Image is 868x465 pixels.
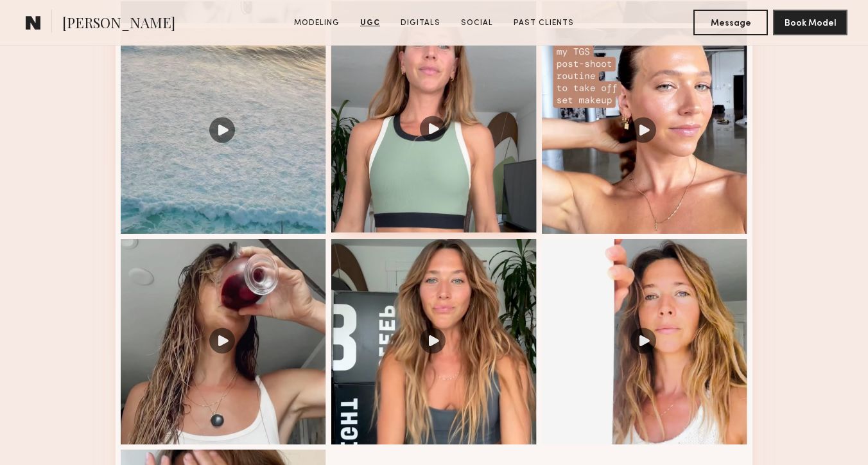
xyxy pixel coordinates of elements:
[773,17,847,28] a: Book Model
[693,10,768,35] button: Message
[62,13,175,35] span: [PERSON_NAME]
[508,17,579,29] a: Past Clients
[456,17,498,29] a: Social
[395,17,446,29] a: Digitals
[289,17,345,29] a: Modeling
[773,10,847,35] button: Book Model
[355,17,385,29] a: UGC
